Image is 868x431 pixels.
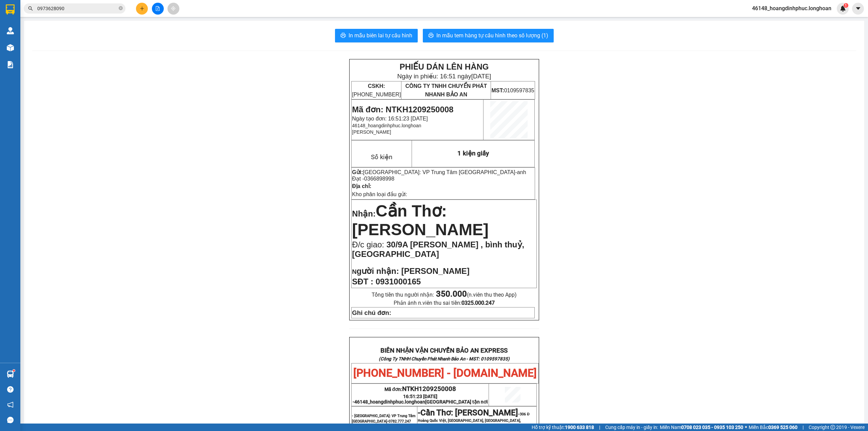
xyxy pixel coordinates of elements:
[6,4,15,15] img: logo-vxr
[368,83,385,89] strong: CSKH:
[399,62,489,71] strong: PHIẾU DÁN LÊN HÀNG
[749,424,797,431] span: Miền Bắc
[605,424,658,431] span: Cung cấp máy in - giấy in:
[354,399,488,405] span: 46148_hoangdinhphuc.longhoan
[491,88,534,93] span: 0109597835
[394,300,495,306] span: Phản ánh n.viên thu sai tiền:
[372,292,517,298] span: Tổng tiền thu người nhận:
[845,3,847,8] span: 1
[7,27,14,34] img: warehouse-icon
[352,183,371,189] strong: Địa chỉ:
[425,399,488,405] span: [GEOGRAPHIC_DATA] tận nơi
[352,277,373,286] strong: SĐT :
[389,419,411,424] span: 0782.777.247
[352,123,421,128] span: 46148_hoangdinhphuc.longhoan
[352,240,524,259] span: 30/9A [PERSON_NAME] , bình thuỷ, [GEOGRAPHIC_DATA]
[7,61,14,68] img: solution-icon
[352,169,363,175] strong: Gửi:
[532,424,594,431] span: Hỗ trợ kỹ thuật:
[140,6,144,11] span: plus
[747,4,837,13] span: 46148_hoangdinhphuc.longhoan
[565,425,594,430] strong: 1900 633 818
[371,153,392,161] span: Số kiện
[436,31,548,40] span: In mẫu tem hàng tự cấu hình theo số lượng (1)
[28,6,33,11] span: search
[352,83,401,97] span: [PHONE_NUMBER]
[402,385,456,393] span: NTKH1209250008
[352,116,428,121] span: Ngày tạo đơn: 16:51:23 [DATE]
[340,33,346,39] span: printer
[803,424,804,431] span: |
[428,33,434,39] span: printer
[171,6,176,11] span: aim
[461,300,495,306] strong: 0325.000.247
[7,44,14,51] img: warehouse-icon
[7,401,14,408] span: notification
[405,83,487,97] span: CÔNG TY TNHH CHUYỂN PHÁT NHANH BẢO AN
[349,31,412,40] span: In mẫu biên lai tự cấu hình
[352,169,526,182] span: anh Đạt -
[491,88,504,93] strong: MST:
[745,426,747,429] span: ⚪️
[119,6,123,10] span: close-circle
[155,6,160,11] span: file-add
[376,277,421,286] span: 0931000165
[7,371,14,378] img: warehouse-icon
[380,347,508,354] strong: BIÊN NHẬN VẬN CHUYỂN BẢO AN EXPRESS
[352,268,399,275] strong: N
[844,3,848,8] sup: 1
[830,425,835,430] span: copyright
[401,266,469,276] span: [PERSON_NAME]
[352,191,407,197] span: Kho phân loại đầu gửi:
[13,370,15,372] sup: 1
[37,5,117,12] input: Tìm tên, số ĐT hoặc mã đơn
[352,202,489,239] span: Cần Thơ: [PERSON_NAME]
[397,73,491,80] span: Ngày in phiếu: 16:51 ngày
[840,5,846,12] img: icon-new-feature
[352,209,376,218] span: Nhận:
[363,169,515,175] span: [GEOGRAPHIC_DATA]: VP Trung Tâm [GEOGRAPHIC_DATA]
[352,414,415,424] span: - [GEOGRAPHIC_DATA]: VP Trung Tâm [GEOGRAPHIC_DATA]-
[420,408,518,417] span: Cần Thơ: [PERSON_NAME]
[7,386,14,393] span: question-circle
[436,289,467,299] strong: 350.000
[436,292,517,298] span: (n.viên thu theo App)
[352,240,386,249] span: Đ/c giao:
[167,3,179,15] button: aim
[353,367,537,379] span: [PHONE_NUMBER] - [DOMAIN_NAME]
[357,266,399,276] span: gười nhận:
[681,425,743,430] strong: 0708 023 035 - 0935 103 250
[119,5,123,12] span: close-circle
[152,3,164,15] button: file-add
[423,29,554,42] button: printerIn mẫu tem hàng tự cấu hình theo số lượng (1)
[352,169,526,182] span: -
[852,3,864,15] button: caret-down
[379,356,510,361] strong: (Công Ty TNHH Chuyển Phát Nhanh Bảo An - MST: 0109597835)
[352,105,453,114] span: Mã đơn: NTKH1209250008
[457,150,489,157] span: 1 kiện giấy
[768,425,797,430] strong: 0369 525 060
[471,73,491,80] span: [DATE]
[384,387,456,392] span: Mã đơn:
[364,176,394,182] span: 0366898998
[7,417,14,423] span: message
[335,29,418,42] button: printerIn mẫu biên lai tự cấu hình
[352,129,391,135] span: [PERSON_NAME]
[855,5,861,12] span: caret-down
[599,424,600,431] span: |
[418,411,530,428] span: -
[418,412,530,428] span: 306 Đ Hoàng Quốc Việt, [GEOGRAPHIC_DATA], [GEOGRAPHIC_DATA], [GEOGRAPHIC_DATA] -
[418,408,420,417] span: -
[353,394,488,405] span: 16:51:23 [DATE] -
[660,424,743,431] span: Miền Nam
[352,309,391,316] strong: Ghi chú đơn:
[136,3,148,15] button: plus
